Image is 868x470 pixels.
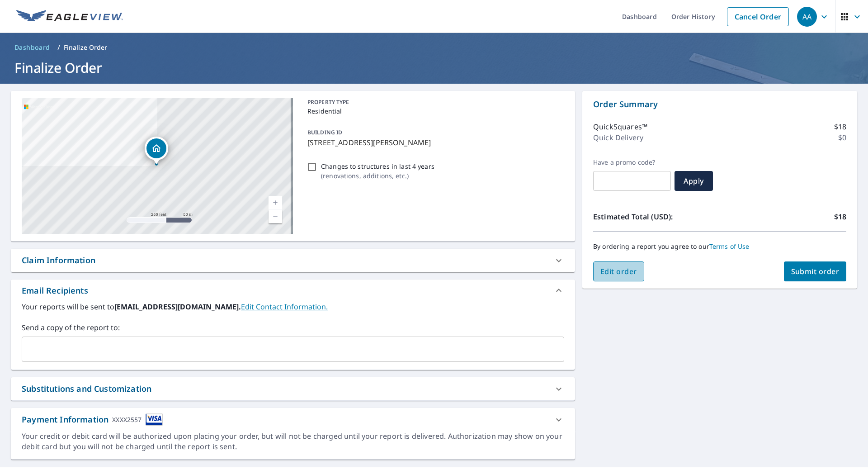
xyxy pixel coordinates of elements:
a: Current Level 17, Zoom In [269,196,282,209]
button: Submit order [784,261,847,281]
p: BUILDING ID [307,128,342,136]
a: EditContactInfo [241,302,328,312]
div: XXXX2557 [112,413,142,426]
b: [EMAIL_ADDRESS][DOMAIN_NAME]. [114,302,241,312]
p: [STREET_ADDRESS][PERSON_NAME] [307,137,561,148]
p: $18 [834,121,846,132]
p: Changes to structures in last 4 years [321,161,434,171]
div: Substitutions and Customization [22,383,151,395]
h1: Finalize Order [11,58,857,77]
div: Email Recipients [22,285,88,297]
p: Estimated Total (USD): [593,211,720,222]
div: Claim Information [22,254,95,266]
div: Email Recipients [11,280,575,301]
p: Order Summary [593,98,846,110]
div: Substitutions and Customization [11,377,575,400]
p: Residential [307,106,561,116]
a: Terms of Use [709,242,750,251]
p: By ordering a report you agree to our [593,242,846,251]
p: PROPERTY TYPE [307,98,561,106]
span: Apply [682,176,706,186]
img: cardImage [146,413,163,426]
img: EV Logo [16,10,123,24]
div: Payment InformationXXXX2557cardImage [11,408,575,431]
a: Current Level 17, Zoom Out [269,209,282,223]
div: Claim Information [11,249,575,272]
p: QuickSquares™ [593,121,647,132]
label: Send a copy of the report to: [22,322,564,333]
button: Edit order [593,261,644,281]
p: ( renovations, additions, etc. ) [321,171,434,180]
a: Cancel Order [727,7,789,26]
div: AA [797,7,817,27]
button: Apply [675,171,713,191]
p: $18 [834,211,846,222]
span: Submit order [791,266,840,276]
label: Your reports will be sent to [22,301,564,312]
div: Payment Information [22,413,163,426]
label: Have a promo code? [593,158,671,166]
div: Dropped pin, building 1, Residential property, 2321 Mehaffey Bridge Rd NE North Liberty, IA 52317 [145,137,168,165]
p: $0 [838,132,846,143]
p: Finalize Order [64,43,108,52]
a: Dashboard [11,40,54,55]
span: Dashboard [14,43,50,52]
span: Edit order [600,266,637,276]
p: Quick Delivery [593,132,643,143]
li: / [57,42,60,53]
div: Your credit or debit card will be authorized upon placing your order, but will not be charged unt... [22,431,564,452]
nav: breadcrumb [11,40,857,55]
